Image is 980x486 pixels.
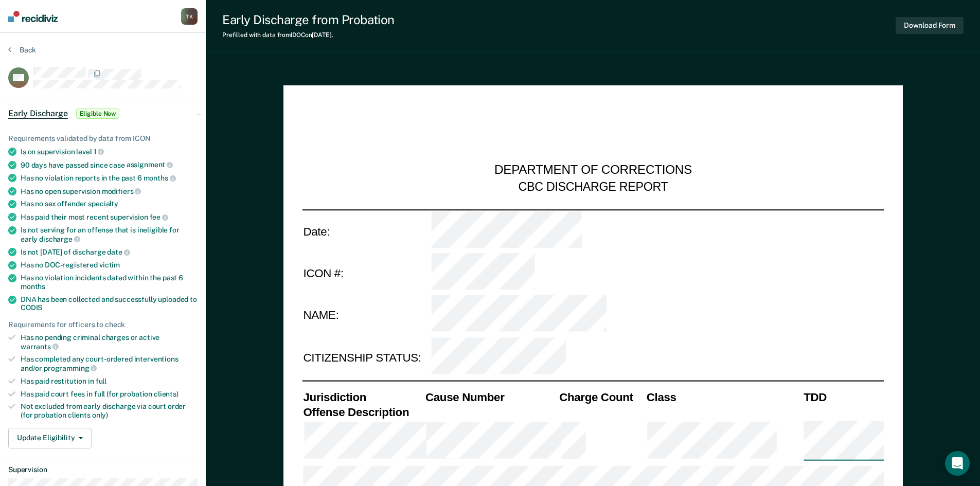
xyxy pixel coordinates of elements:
th: TDD [803,390,884,405]
div: Has completed any court-ordered interventions and/or [21,355,198,372]
span: programming [44,364,97,372]
button: Update Eligibility [8,428,92,448]
div: Is not [DATE] of discharge [21,247,198,257]
div: Has no sex offender [21,200,198,208]
span: clients) [154,390,179,398]
div: T K [181,8,198,25]
img: Recidiviz [8,11,58,22]
dt: Supervision [8,465,198,474]
span: fee [150,213,168,221]
div: DEPARTMENT OF CORRECTIONS [494,163,692,179]
div: Open Intercom Messenger [945,451,970,476]
div: Is not serving for an offense that is ineligible for early [21,226,198,243]
div: Prefilled with data from IDOC on [DATE] . [222,31,395,39]
th: Charge Count [558,390,646,405]
span: victim [99,261,120,269]
button: Back [8,45,36,55]
div: CBC DISCHARGE REPORT [518,179,668,194]
div: Early Discharge from Probation [222,12,395,27]
div: Has no pending criminal charges or active [21,333,198,351]
th: Cause Number [424,390,558,405]
div: Has no violation reports in the past 6 [21,173,198,183]
div: Has no violation incidents dated within the past 6 [21,274,198,291]
div: Not excluded from early discharge via court order (for probation clients [21,402,198,420]
span: CODIS [21,303,42,312]
div: Requirements validated by data from ICON [8,134,198,143]
span: months [144,174,176,182]
button: TK [181,8,198,25]
span: full [96,377,106,385]
td: ICON #: [302,252,430,294]
span: 1 [94,148,104,156]
span: warrants [21,343,59,351]
span: date [107,248,130,256]
span: assignment [127,160,173,169]
span: modifiers [102,187,141,195]
span: only) [92,411,108,419]
span: specialty [88,200,118,208]
div: 90 days have passed since case [21,160,198,170]
div: DNA has been collected and successfully uploaded to [21,295,198,313]
div: Has paid their most recent supervision [21,212,198,222]
span: discharge [39,235,80,243]
td: NAME: [302,294,430,336]
div: Requirements for officers to check [8,320,198,329]
th: Offense Description [302,405,424,420]
div: Has no open supervision [21,187,198,196]
th: Class [645,390,802,405]
div: Has no DOC-registered [21,261,198,269]
th: Jurisdiction [302,390,424,405]
button: Download Form [896,17,964,34]
span: months [21,282,45,291]
td: CITIZENSHIP STATUS: [302,336,430,379]
td: Date: [302,209,430,252]
div: Has paid restitution in [21,377,198,386]
span: Early Discharge [8,109,68,119]
div: Is on supervision level [21,147,198,156]
div: Has paid court fees in full (for probation [21,390,198,399]
span: Eligible Now [76,109,120,119]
